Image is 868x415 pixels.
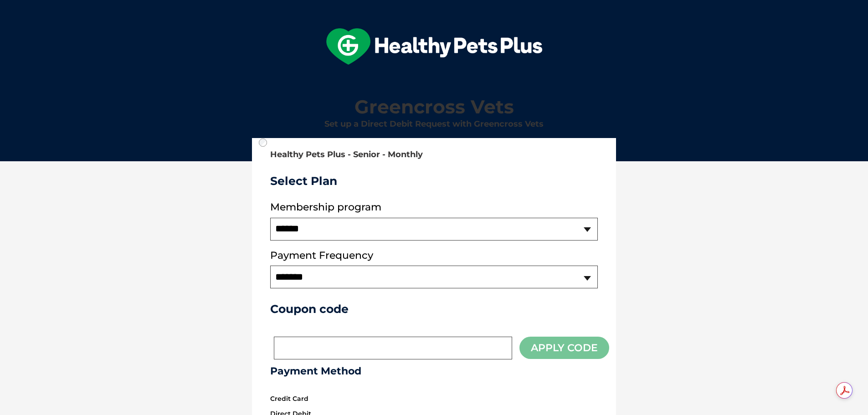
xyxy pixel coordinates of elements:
[519,337,609,359] button: Apply Code
[256,97,612,117] h1: Greencross Vets
[270,201,598,213] label: Membership program
[270,365,598,377] h3: Payment Method
[259,138,267,147] input: Direct Debit
[270,302,598,316] h3: Coupon code
[256,120,612,129] h2: Set up a Direct Debit Request with Greencross Vets
[270,250,373,261] label: Payment Frequency
[326,28,542,65] img: hpp-logo-landscape-green-white.png
[270,174,598,188] h3: Select Plan
[270,393,308,405] label: Credit Card
[270,150,598,159] h2: Healthy Pets Plus - Senior - Monthly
